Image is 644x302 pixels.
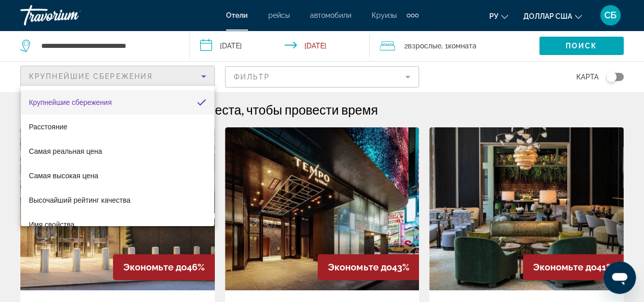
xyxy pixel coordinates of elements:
[29,172,98,180] font: Самая высокая цена
[29,123,68,131] font: Расстояние
[21,86,214,226] div: Сортировать по
[603,261,636,294] iframe: Кнопка запуска окна обмена сообщениями
[29,98,112,106] font: Крупнейшие сбережения
[29,147,102,155] font: Самая реальная цена
[29,196,131,204] font: Высочайший рейтинг качества
[29,221,75,229] font: Имя свойства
